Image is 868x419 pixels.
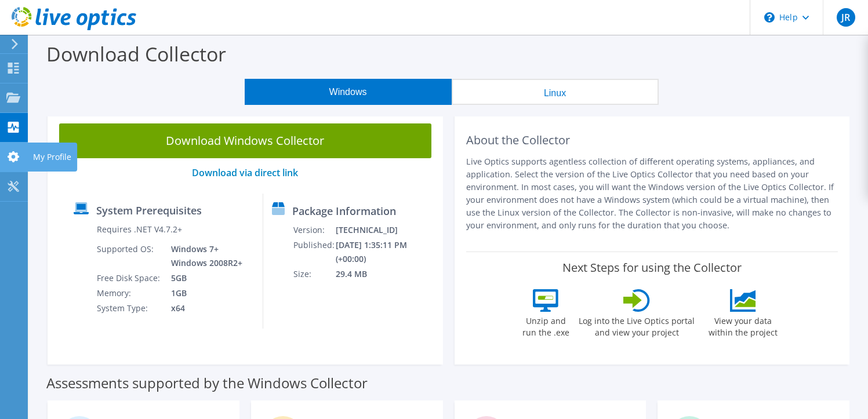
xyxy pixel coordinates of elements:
[96,242,162,271] td: Supported OS:
[96,271,162,286] td: Free Disk Space:
[293,267,335,282] td: Size:
[59,123,431,158] a: Download Windows Collector
[519,312,572,338] label: Unzip and run the .exe
[293,238,335,267] td: Published:
[701,312,785,338] label: View your data within the project
[335,238,438,267] td: [DATE] 1:35:11 PM (+00:00)
[46,41,226,67] label: Download Collector
[293,223,335,238] td: Version:
[27,143,77,172] div: My Profile
[96,286,162,301] td: Memory:
[764,12,775,23] svg: \n
[162,242,245,271] td: Windows 7+ Windows 2008R2+
[192,166,298,179] a: Download via direct link
[96,301,162,316] td: System Type:
[245,79,452,105] button: Windows
[162,301,245,316] td: x64
[162,286,245,301] td: 1GB
[292,205,396,217] label: Package Information
[578,312,695,338] label: Log into the Live Optics portal and view your project
[162,271,245,286] td: 5GB
[466,155,838,232] p: Live Optics supports agentless collection of different operating systems, appliances, and applica...
[96,205,202,216] label: System Prerequisites
[837,8,855,27] span: JR
[562,261,742,275] label: Next Steps for using the Collector
[46,377,368,389] label: Assessments supported by the Windows Collector
[466,133,838,147] h2: About the Collector
[335,267,438,282] td: 29.4 MB
[335,223,438,238] td: [TECHNICAL_ID]
[97,224,182,235] label: Requires .NET V4.7.2+
[452,79,659,105] button: Linux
